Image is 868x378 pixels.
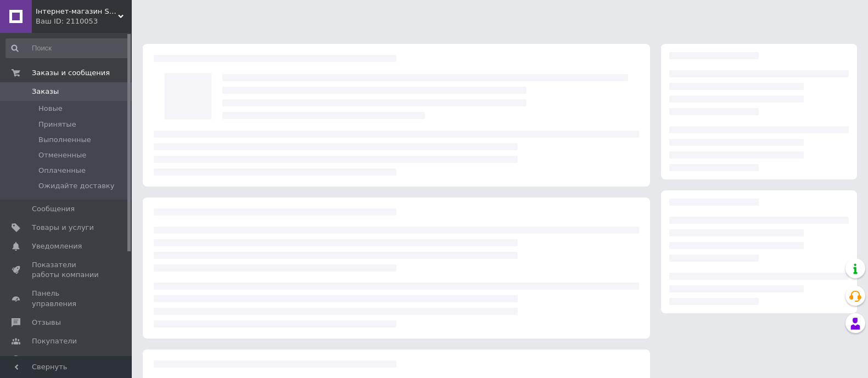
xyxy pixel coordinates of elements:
input: Поиск [5,38,130,58]
span: Інтернет-магазин Splilkina "Trend_obuvi" [36,7,118,16]
span: Ожидайте доставку [38,181,114,191]
span: Новые [38,104,63,114]
span: Покупатели [32,336,77,346]
span: Принятые [38,120,76,129]
span: Панель управления [32,289,102,308]
span: Показатели работы компании [32,260,102,280]
div: Ваш ID: 2110053 [36,16,132,26]
span: Заказы и сообщения [32,68,110,78]
span: Уведомления [32,241,82,251]
span: Выполненные [38,135,91,145]
span: Отзывы [32,318,61,328]
span: Оплаченные [38,166,86,176]
span: Каталог ProSale [32,355,91,365]
span: Сообщения [32,204,75,214]
span: Товары и услуги [32,223,94,233]
span: Заказы [32,87,59,97]
span: Отмененные [38,150,86,160]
